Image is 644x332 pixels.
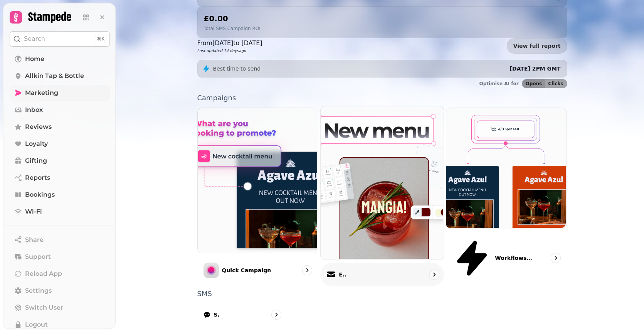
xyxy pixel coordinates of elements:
[548,81,563,86] span: Clicks
[25,286,52,295] span: Settings
[10,232,110,248] button: Share
[25,139,48,148] span: Loyalty
[10,136,110,152] a: Loyalty
[95,35,106,43] div: ⌘K
[25,173,50,182] span: Reports
[552,254,560,262] svg: go to
[320,105,443,259] img: Email
[25,122,52,131] span: Reviews
[25,320,48,329] span: Logout
[214,311,219,319] p: SMS
[222,266,271,274] p: Quick Campaign
[10,51,110,67] a: Home
[197,107,318,252] img: Quick Campaign
[25,190,55,199] span: Bookings
[25,252,51,261] span: Support
[10,300,110,315] button: Switch User
[339,271,346,278] p: Email
[10,283,110,298] a: Settings
[25,54,44,64] span: Home
[25,71,84,81] span: Allkin Tap & Bottle
[25,207,42,216] span: Wi-Fi
[272,311,280,319] svg: go to
[430,271,438,278] svg: go to
[204,25,261,32] p: Total SMS Campaign ROI
[10,266,110,281] button: Reload App
[25,156,47,165] span: Gifting
[197,290,567,297] p: SMS
[10,187,110,202] a: Bookings
[197,48,262,54] p: Last updated 14 days ago
[197,39,262,48] p: From [DATE] to [DATE]
[495,254,533,262] p: Workflows (coming soon)
[522,79,545,88] button: Opens
[507,38,567,54] a: View full report
[10,85,110,101] a: Marketing
[197,94,567,101] p: Campaigns
[446,108,567,284] a: Workflows (coming soon)Workflows (coming soon)
[24,34,45,44] p: Search
[10,102,110,118] a: Inbox
[10,153,110,169] a: Gifting
[197,108,319,284] a: Quick CampaignQuick Campaign
[25,105,43,115] span: Inbox
[526,81,542,86] span: Opens
[25,88,58,98] span: Marketing
[25,269,62,278] span: Reload App
[25,303,63,312] span: Switch User
[510,66,561,72] span: [DATE] 2PM GMT
[10,68,110,84] a: Allkin Tap & Bottle
[204,13,261,24] h2: £0.00
[10,119,110,135] a: Reviews
[479,81,519,87] p: Optimise AI for
[10,170,110,185] a: Reports
[10,31,110,47] button: Search⌘K
[213,65,261,72] p: Best time to send
[545,79,567,88] button: Clicks
[25,235,44,244] span: Share
[10,249,110,265] button: Support
[10,204,110,219] a: Wi-Fi
[320,106,444,286] a: EmailEmail
[303,266,311,274] svg: go to
[446,107,566,228] img: Workflows (coming soon)
[197,303,288,326] a: SMS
